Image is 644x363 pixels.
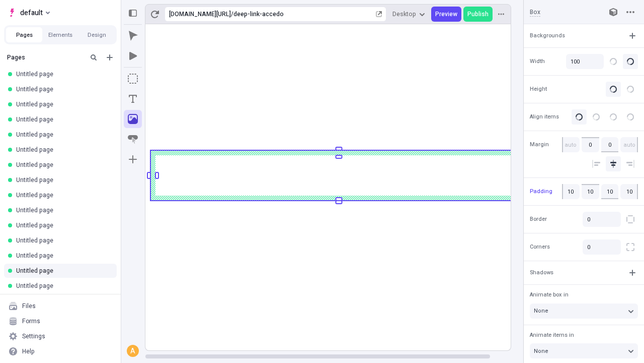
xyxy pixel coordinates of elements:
[124,110,142,128] button: Image
[16,70,109,78] div: Untitled page
[16,85,109,93] div: Untitled page
[606,54,621,69] button: Pixels
[169,10,231,18] div: [URL][DOMAIN_NAME]
[534,307,548,315] span: None
[530,304,638,319] button: None
[606,156,621,171] button: Align center
[16,267,109,275] div: Untitled page
[16,115,109,124] div: Untitled page
[463,7,493,22] button: Publish
[42,27,78,42] button: Elements
[20,7,43,19] span: default
[22,332,45,340] div: Settings
[22,347,35,355] div: Help
[7,53,84,62] div: Pages
[623,54,638,69] button: Percentage
[589,156,604,171] button: Align left
[530,290,569,299] span: Animate box in
[562,137,580,152] input: auto
[601,137,619,152] input: auto
[16,161,109,169] div: Untitled page
[78,27,115,42] button: Design
[4,5,54,20] button: Select site
[16,146,109,154] div: Untitled page
[104,51,116,64] button: Add new
[233,10,374,18] div: deep-link-accedo
[530,331,574,339] span: Animate items in
[530,31,565,40] span: Backgrounds
[124,130,142,148] button: Button
[388,7,429,22] button: Desktop
[530,243,550,252] span: Corners
[530,112,559,121] span: Align items
[582,137,599,152] input: auto
[16,236,109,245] div: Untitled page
[530,268,553,277] span: Shadows
[16,221,109,229] div: Untitled page
[623,109,638,125] button: Space between
[16,252,109,260] div: Untitled page
[606,109,621,125] button: Bottom
[6,27,42,42] button: Pages
[231,10,233,18] div: /
[16,176,109,184] div: Untitled page
[623,156,638,171] button: Align right
[431,7,461,22] button: Preview
[124,70,142,88] button: Box
[22,317,40,325] div: Forms
[606,82,621,97] button: Auto
[530,187,552,196] span: Padding
[16,191,109,199] div: Untitled page
[16,206,109,214] div: Untitled page
[530,343,638,358] button: None
[467,10,489,18] span: Publish
[435,10,457,18] span: Preview
[623,82,638,97] button: Stretch
[130,346,135,357] span: A
[16,282,109,290] div: Untitled page
[572,109,587,125] button: Top
[22,302,36,310] div: Files
[589,109,604,125] button: Middle
[392,10,416,18] span: Desktop
[530,8,596,17] input: Box
[530,141,549,149] span: Margin
[534,347,548,355] span: None
[530,85,547,93] span: Height
[16,100,109,108] div: Untitled page
[620,137,638,152] input: auto
[124,90,142,108] button: Text
[16,131,109,139] div: Untitled page
[530,215,547,224] span: Border
[530,57,545,66] span: Width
